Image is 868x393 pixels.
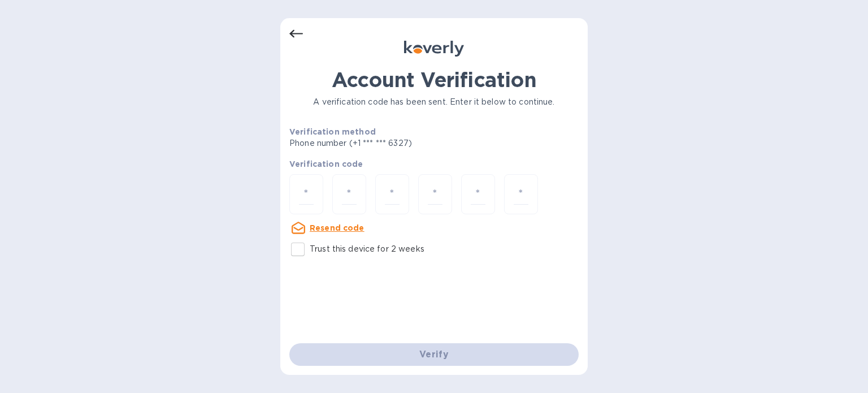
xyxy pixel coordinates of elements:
[289,127,376,136] b: Verification method
[289,137,498,149] p: Phone number (+1 *** *** 6327)
[289,96,579,108] p: A verification code has been sent. Enter it below to continue.
[289,158,579,170] p: Verification code
[310,243,424,255] p: Trust this device for 2 weeks
[310,223,364,232] u: Resend code
[289,68,579,92] h1: Account Verification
